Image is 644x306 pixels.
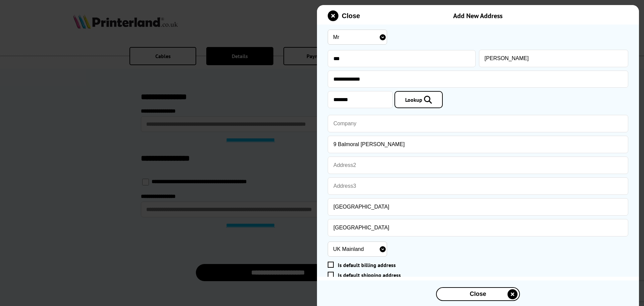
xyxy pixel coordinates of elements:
[338,262,396,268] span: Is default billing address
[328,198,628,216] input: City
[328,219,628,236] input: County
[328,136,628,153] input: Address1
[436,287,520,301] button: close modal
[342,12,360,20] span: Close
[328,115,628,132] input: Company
[394,91,443,108] a: Lookup
[479,50,628,67] input: Last Name
[405,96,422,103] span: Lookup
[453,291,502,298] span: Close
[328,10,360,21] button: close modal
[328,177,628,195] input: Address3
[328,157,628,174] input: Address2
[338,272,401,278] span: Is default shipping address
[388,11,568,20] div: Add New Address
